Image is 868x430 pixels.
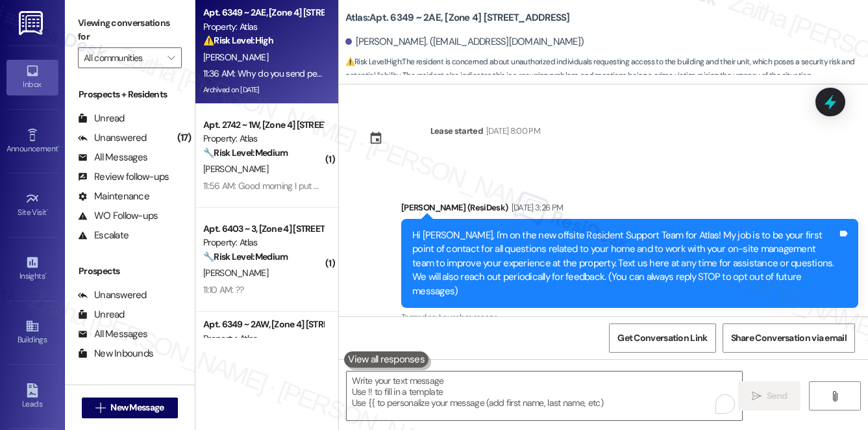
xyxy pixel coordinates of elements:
[483,124,540,138] div: [DATE] 8:00 PM
[203,118,323,132] div: Apt. 2742 ~ 1W, [Zone 4] [STREET_ADDRESS]
[110,401,164,414] span: New Message
[84,47,161,68] input: All communities
[6,188,58,223] a: Site Visit •
[738,381,801,411] button: Send
[203,236,323,249] div: Property: Atlas
[78,170,169,184] div: Review follow-ups
[203,147,288,158] strong: 🔧 Risk Level: Medium
[609,323,715,353] button: Get Conversation Link
[203,132,323,145] div: Property: Atlas
[78,347,153,360] div: New Inbounds
[78,151,147,164] div: All Messages
[203,34,273,46] strong: ⚠️ Risk Level: High
[203,222,323,236] div: Apt. 6403 ~ 3, [Zone 4] [STREET_ADDRESS]
[78,190,149,203] div: Maintenance
[752,391,762,401] i: 
[203,318,323,331] div: Apt. 6349 ~ 2AW, [Zone 4] [STREET_ADDRESS]
[174,128,195,148] div: (17)
[347,372,743,420] textarea: To enrich screen reader interactions, please activate Accessibility in Grammarly extension settings
[78,131,147,145] div: Unanswered
[78,327,147,341] div: All Messages
[65,383,195,397] div: Residents
[82,398,178,418] button: New Message
[203,251,288,262] strong: 🔧 Risk Level: Medium
[203,267,268,279] span: [PERSON_NAME]
[439,312,497,323] span: Launch message
[203,51,268,63] span: [PERSON_NAME]
[65,264,195,278] div: Prospects
[6,251,58,286] a: Insights •
[345,35,584,49] div: [PERSON_NAME]. ([EMAIL_ADDRESS][DOMAIN_NAME])
[617,331,707,345] span: Get Conversation Link
[401,308,858,327] div: Tagged as:
[203,284,244,296] div: 11:10 AM: ??
[47,206,49,215] span: •
[203,163,268,175] span: [PERSON_NAME]
[78,112,125,125] div: Unread
[767,389,787,403] span: Send
[345,57,401,67] strong: ⚠️ Risk Level: High
[6,60,58,95] a: Inbox
[19,11,45,35] img: ResiDesk Logo
[167,53,175,63] i: 
[95,403,105,413] i: 
[6,315,58,350] a: Buildings
[78,308,125,322] div: Unread
[78,209,158,223] div: WO Follow-ups
[203,6,323,19] div: Apt. 6349 ~ 2AE, [Zone 4] [STREET_ADDRESS]
[78,288,147,302] div: Unanswered
[65,88,195,101] div: Prospects + Residents
[203,20,323,34] div: Property: Atlas
[345,55,868,83] span: : The resident is concerned about unauthorized individuals requesting access to the building and ...
[723,323,855,353] button: Share Conversation via email
[345,11,570,25] b: Atlas: Apt. 6349 ~ 2AE, [Zone 4] [STREET_ADDRESS]
[58,142,60,151] span: •
[6,379,58,414] a: Leads
[78,13,182,47] label: Viewing conversations for
[412,229,837,298] div: Hi [PERSON_NAME], I'm on the new offsite Resident Support Team for Atlas! My job is to be your fi...
[430,124,484,138] div: Lease started
[508,201,564,214] div: [DATE] 3:26 PM
[830,391,839,401] i: 
[202,82,325,98] div: Archived on [DATE]
[45,270,47,279] span: •
[78,229,129,242] div: Escalate
[203,332,323,346] div: Property: Atlas
[731,331,847,345] span: Share Conversation via email
[401,201,858,219] div: [PERSON_NAME] (ResiDesk)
